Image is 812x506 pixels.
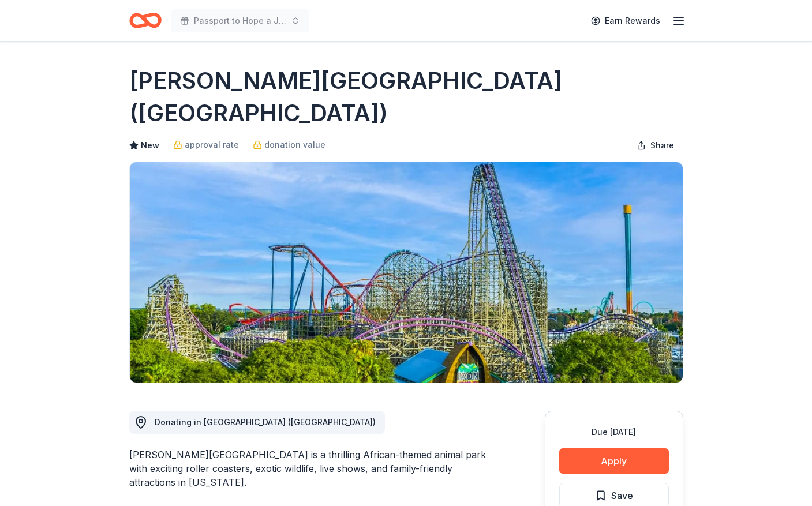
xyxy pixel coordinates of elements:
img: Image for Busch Gardens (Tampa) [130,162,683,383]
a: donation value [253,138,325,152]
span: donation value [264,138,325,152]
div: Due [DATE] [559,425,669,439]
button: Passport to Hope a Journey of Progress [171,9,309,32]
span: approval rate [185,138,239,152]
span: New [141,138,159,152]
button: Apply [559,448,669,474]
span: Save [611,488,633,503]
div: [PERSON_NAME][GEOGRAPHIC_DATA] is a thrilling African-themed animal park with exciting roller coa... [129,448,489,489]
span: Share [650,138,674,152]
h1: [PERSON_NAME][GEOGRAPHIC_DATA] ([GEOGRAPHIC_DATA]) [129,65,683,129]
a: Earn Rewards [584,10,667,31]
a: Home [129,7,162,34]
button: Share [627,134,683,157]
span: Passport to Hope a Journey of Progress [194,14,286,28]
span: Donating in [GEOGRAPHIC_DATA] ([GEOGRAPHIC_DATA]) [155,417,376,427]
a: approval rate [173,138,239,152]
